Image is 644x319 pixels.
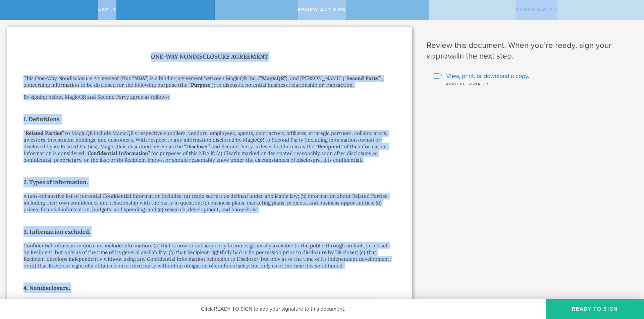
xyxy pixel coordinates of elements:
[23,193,395,213] p: A non-exhaustive list of potential Confidential Information includes: (a) trade secrets as define...
[446,72,529,80] span: View, print, or download a copy.
[23,114,395,125] h2: 1. Definitions.
[88,150,148,156] strong: Confidential Information
[134,75,145,81] strong: NDA
[427,40,634,62] h1: Review this document. When you’re ready, sign your approval in the next step.
[298,7,346,13] span: Review and sign
[23,94,395,100] p: By signing below, MagicQR and Second Party agree as follows:
[23,52,395,62] h1: One-Way Nondisclosure Agreement
[23,242,395,269] p: Confidential Information does not include information: (a) that is now or subsequently becomes ge...
[23,177,395,187] h2: 2. Types of information.
[23,226,395,237] h2: 3. Information excluded.
[23,130,395,163] p: “ ” to MagicQR include MagicQR’s respective suppliers, vendors, employees, agents, contractors, a...
[546,299,644,319] button: Ready to Sign
[318,143,341,150] strong: Recipient
[25,130,62,136] strong: Related Parties
[186,143,208,150] strong: Discloser
[433,80,634,87] div: Awaiting signature
[346,75,378,81] strong: Second Party
[191,82,210,88] strong: Purpose
[516,7,557,13] span: Confirmation
[23,75,395,88] p: This One-Way Nondisclosure Agreement (this “ ”) is a binding agreement between MagicQR Inc. (“ ”)...
[262,75,284,81] strong: MagicQR
[98,7,116,13] span: About
[23,283,395,293] h2: 4. Nondisclosure.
